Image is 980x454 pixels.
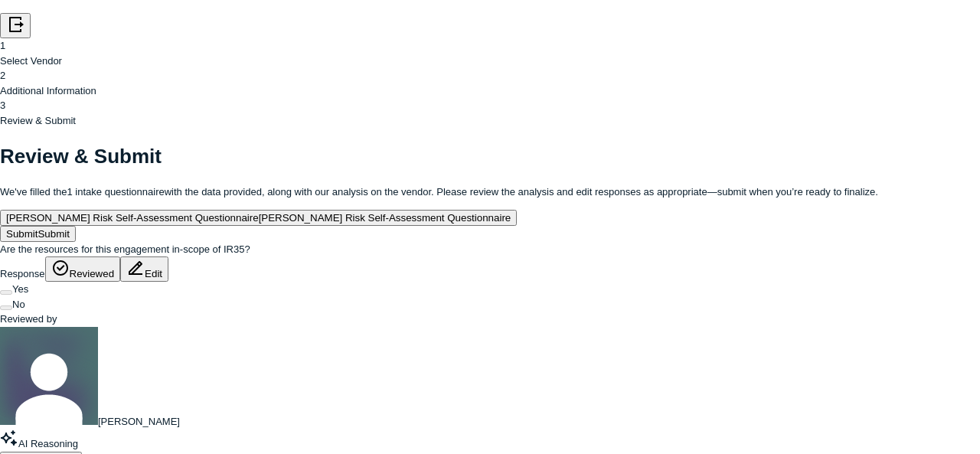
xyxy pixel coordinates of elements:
[12,299,25,310] label: No
[98,416,180,427] span: [PERSON_NAME]
[18,438,78,449] span: AI Reasoning
[6,228,38,240] span: Submit
[6,212,259,224] span: [PERSON_NAME] Risk Self-Assessment Questionnaire
[120,256,168,282] button: Edit
[45,256,121,282] button: Reviewed
[12,283,28,295] label: Yes
[38,228,69,240] span: Submit
[259,212,511,224] span: [PERSON_NAME] Risk Self-Assessment Questionnaire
